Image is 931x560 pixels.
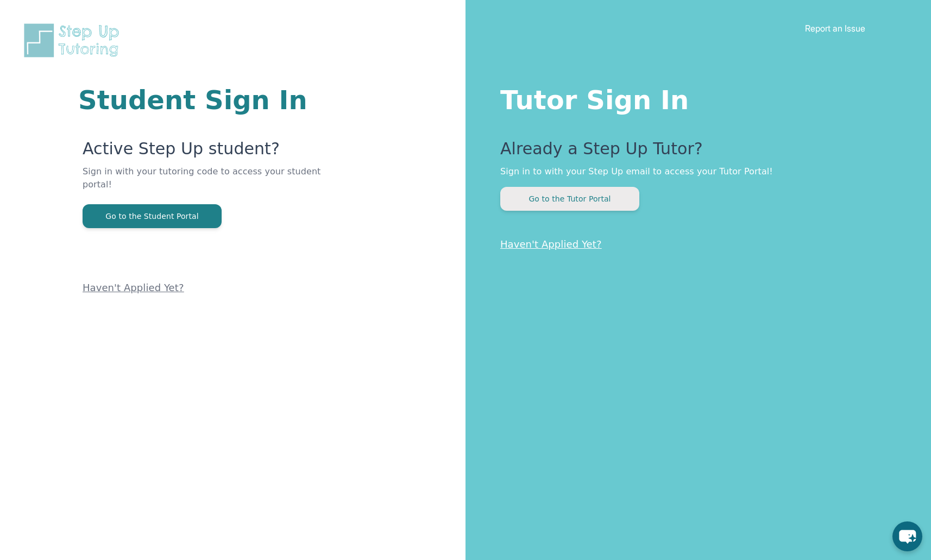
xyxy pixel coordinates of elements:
button: chat-button [892,521,922,551]
img: Step Up Tutoring horizontal logo [22,22,126,59]
a: Haven't Applied Yet? [500,238,602,250]
p: Active Step Up student? [83,139,335,165]
a: Go to the Student Portal [83,211,222,221]
button: Go to the Tutor Portal [500,187,639,211]
a: Go to the Tutor Portal [500,193,639,204]
p: Sign in to with your Step Up email to access your Tutor Portal! [500,165,888,178]
h1: Tutor Sign In [500,83,888,113]
h1: Student Sign In [78,87,335,113]
a: Report an Issue [805,23,865,34]
a: Haven't Applied Yet? [83,282,184,293]
p: Already a Step Up Tutor? [500,139,888,165]
p: Sign in with your tutoring code to access your student portal! [83,165,335,204]
button: Go to the Student Portal [83,204,222,228]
